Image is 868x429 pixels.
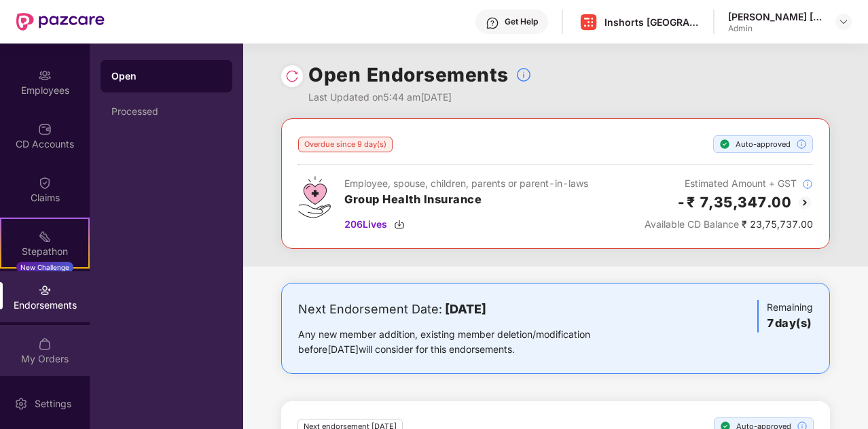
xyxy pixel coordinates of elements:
div: Open [111,69,221,83]
h3: 7 day(s) [767,315,813,332]
div: Overdue since 9 day(s) [298,137,393,152]
div: Settings [31,397,75,411]
span: 206 Lives [344,217,387,232]
img: svg+xml;base64,PHN2ZyBpZD0iRHJvcGRvd24tMzJ4MzIiIHhtbG5zPSJodHRwOi8vd3d3LnczLm9yZy8yMDAwL3N2ZyIgd2... [838,16,849,27]
img: svg+xml;base64,PHN2ZyB4bWxucz0iaHR0cDovL3d3dy53My5vcmcvMjAwMC9zdmciIHdpZHRoPSIyMSIgaGVpZ2h0PSIyMC... [38,230,52,243]
img: svg+xml;base64,PHN2ZyBpZD0iU2V0dGluZy0yMHgyMCIgeG1sbnM9Imh0dHA6Ly93d3cudzMub3JnLzIwMDAvc3ZnIiB3aW... [14,397,28,411]
span: Available CD Balance [645,218,739,230]
img: New Pazcare Logo [16,13,105,31]
div: ₹ 23,75,737.00 [645,217,813,232]
div: [PERSON_NAME] [PERSON_NAME] [728,10,823,23]
div: Inshorts [GEOGRAPHIC_DATA] Advertising And Services Private Limited [604,16,700,29]
h3: Group Health Insurance [344,191,588,209]
div: Next Endorsement Date: [298,300,633,319]
div: Employee, spouse, children, parents or parent-in-laws [344,176,588,191]
img: svg+xml;base64,PHN2ZyBpZD0iSGVscC0zMngzMiIgeG1sbnM9Imh0dHA6Ly93d3cudzMub3JnLzIwMDAvc3ZnIiB3aWR0aD... [486,16,499,30]
img: svg+xml;base64,PHN2ZyBpZD0iSW5mb18tXzMyeDMyIiBkYXRhLW5hbWU9IkluZm8gLSAzMngzMiIgeG1sbnM9Imh0dHA6Ly... [796,139,807,150]
img: svg+xml;base64,PHN2ZyBpZD0iRW5kb3JzZW1lbnRzIiB4bWxucz0iaHR0cDovL3d3dy53My5vcmcvMjAwMC9zdmciIHdpZH... [38,284,52,297]
img: svg+xml;base64,PHN2ZyBpZD0iTXlfT3JkZXJzIiBkYXRhLW5hbWU9Ik15IE9yZGVycyIgeG1sbnM9Imh0dHA6Ly93d3cudz... [38,337,52,351]
div: Processed [111,106,221,117]
div: Auto-approved [713,135,813,153]
img: svg+xml;base64,PHN2ZyBpZD0iQ0RfQWNjb3VudHMiIGRhdGEtbmFtZT0iQ0QgQWNjb3VudHMiIHhtbG5zPSJodHRwOi8vd3... [38,122,52,136]
div: Get Help [505,16,538,27]
img: svg+xml;base64,PHN2ZyBpZD0iSW5mb18tXzMyeDMyIiBkYXRhLW5hbWU9IkluZm8gLSAzMngzMiIgeG1sbnM9Imh0dHA6Ly... [516,67,532,83]
div: Admin [728,23,823,34]
h1: Open Endorsements [308,60,509,90]
div: Remaining [757,300,813,332]
img: svg+xml;base64,PHN2ZyBpZD0iRW1wbG95ZWVzIiB4bWxucz0iaHR0cDovL3d3dy53My5vcmcvMjAwMC9zdmciIHdpZHRoPS... [38,69,52,82]
div: Any new member addition, existing member deletion/modification before [DATE] will consider for th... [298,327,633,357]
div: Stepathon [1,245,88,258]
div: Estimated Amount + GST [645,176,813,191]
img: svg+xml;base64,PHN2ZyBpZD0iSW5mb18tXzMyeDMyIiBkYXRhLW5hbWU9IkluZm8gLSAzMngzMiIgeG1sbnM9Imh0dHA6Ly... [802,179,813,190]
img: svg+xml;base64,PHN2ZyBpZD0iRG93bmxvYWQtMzJ4MzIiIHhtbG5zPSJodHRwOi8vd3d3LnczLm9yZy8yMDAwL3N2ZyIgd2... [394,219,405,230]
div: New Challenge [16,262,73,273]
img: svg+xml;base64,PHN2ZyBpZD0iQmFjay0yMHgyMCIgeG1sbnM9Imh0dHA6Ly93d3cudzMub3JnLzIwMDAvc3ZnIiB3aWR0aD... [797,194,813,211]
img: svg+xml;base64,PHN2ZyBpZD0iU3RlcC1Eb25lLTE2eDE2IiB4bWxucz0iaHR0cDovL3d3dy53My5vcmcvMjAwMC9zdmciIH... [719,139,730,150]
img: Inshorts%20Logo.png [579,12,598,32]
img: svg+xml;base64,PHN2ZyBpZD0iUmVsb2FkLTMyeDMyIiB4bWxucz0iaHR0cDovL3d3dy53My5vcmcvMjAwMC9zdmciIHdpZH... [285,69,299,83]
div: Last Updated on 5:44 am[DATE] [308,90,532,105]
b: [DATE] [445,302,486,316]
img: svg+xml;base64,PHN2ZyB4bWxucz0iaHR0cDovL3d3dy53My5vcmcvMjAwMC9zdmciIHdpZHRoPSI0Ny43MTQiIGhlaWdodD... [298,176,331,218]
h2: -₹ 7,35,347.00 [676,191,791,213]
img: svg+xml;base64,PHN2ZyBpZD0iQ2xhaW0iIHhtbG5zPSJodHRwOi8vd3d3LnczLm9yZy8yMDAwL3N2ZyIgd2lkdGg9IjIwIi... [38,176,52,190]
